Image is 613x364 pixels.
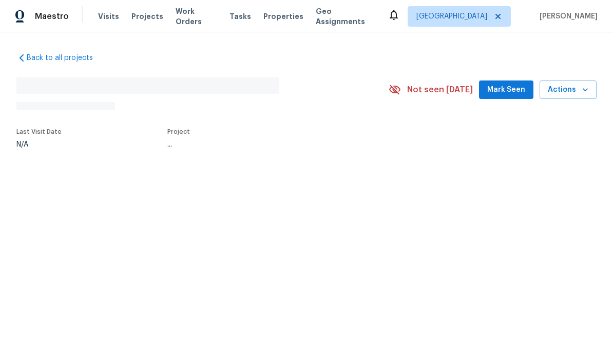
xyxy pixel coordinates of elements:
span: Projects [131,11,163,22]
span: [GEOGRAPHIC_DATA] [416,11,487,22]
button: Mark Seen [479,80,533,99]
span: Mark Seen [487,84,525,96]
span: Tasks [229,13,251,20]
a: Back to all projects [16,53,115,63]
span: [PERSON_NAME] [535,11,598,22]
button: Actions [540,80,597,99]
span: Last Visit Date [16,129,62,135]
div: ... [167,141,365,148]
span: Properties [263,11,303,22]
span: Actions [548,84,588,96]
span: Geo Assignments [316,6,375,27]
div: N/A [16,141,62,148]
span: Visits [98,11,119,22]
span: Maestro [35,11,69,22]
span: Not seen [DATE] [407,85,473,95]
span: Work Orders [176,6,217,27]
span: Project [167,129,190,135]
